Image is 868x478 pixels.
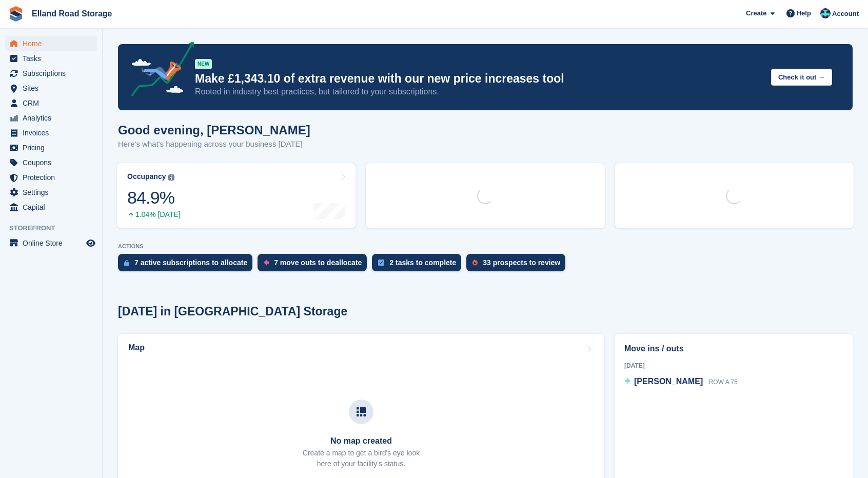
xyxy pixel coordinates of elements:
p: Create a map to get a bird's eye look here of your facility's status. [303,448,420,469]
span: ROW A 75 [709,379,738,386]
a: menu [5,141,97,155]
div: NEW [195,59,212,69]
span: Online Store [23,236,84,250]
img: prospect-51fa495bee0391a8d652442698ab0144808aea92771e9ea1ae160a38d050c398.svg [472,260,478,266]
a: 2 tasks to complete [372,254,466,276]
a: menu [5,81,97,95]
div: 7 move outs to deallocate [274,258,362,267]
span: Settings [23,185,84,200]
a: menu [5,36,97,51]
a: menu [5,170,97,185]
h2: Move ins / outs [624,343,843,355]
p: Make £1,343.10 of extra revenue with our new price increases tool [195,71,763,86]
a: menu [5,236,97,250]
h3: No map created [303,436,420,446]
p: Rooted in industry best practices, but tailored to your subscriptions. [195,86,763,97]
span: Pricing [23,141,84,155]
span: Create [746,8,766,18]
img: price-adjustments-announcement-icon-8257ccfd72463d97f412b2fc003d46551f7dbcb40ab6d574587a9cd5c0d94... [123,42,194,100]
div: [DATE] [624,361,843,370]
span: Sites [23,81,84,95]
span: Invoices [23,126,84,140]
img: Scott Hullah [820,8,831,18]
img: stora-icon-8386f47178a22dfd0bd8f6a31ec36ba5ce8667c1dd55bd0f319d3a0aa187defe.svg [8,6,24,22]
a: menu [5,111,97,125]
a: 7 move outs to deallocate [258,254,372,276]
div: 1.04% [DATE] [127,210,181,219]
p: ACTIONS [118,243,853,250]
span: Home [23,36,84,51]
span: CRM [23,96,84,110]
div: 33 prospects to review [483,258,560,267]
a: [PERSON_NAME] ROW A 75 [624,375,738,389]
span: [PERSON_NAME] [634,377,703,386]
span: Tasks [23,51,84,66]
a: menu [5,51,97,66]
span: Storefront [9,223,102,233]
h2: Map [128,343,145,352]
img: task-75834270c22a3079a89374b754ae025e5fb1db73e45f91037f5363f120a921f8.svg [378,260,384,266]
div: 2 tasks to complete [389,258,456,267]
img: icon-info-grey-7440780725fd019a000dd9b08b2336e03edf1995a4989e88bcd33f0948082b44.svg [168,174,174,181]
span: Capital [23,200,84,214]
div: 84.9% [127,187,181,208]
a: menu [5,200,97,214]
span: Help [797,8,811,18]
img: map-icn-33ee37083ee616e46c38cad1a60f524a97daa1e2b2c8c0bc3eb3415660979fc1.svg [357,407,366,416]
a: menu [5,185,97,200]
img: active_subscription_to_allocate_icon-d502201f5373d7db506a760aba3b589e785aa758c864c3986d89f69b8ff3... [124,260,129,266]
span: Coupons [23,155,84,170]
a: menu [5,155,97,170]
a: 33 prospects to review [466,254,570,276]
span: Subscriptions [23,66,84,81]
span: Account [832,9,859,19]
span: Analytics [23,111,84,125]
a: Occupancy 84.9% 1.04% [DATE] [117,163,356,228]
a: Elland Road Storage [28,5,116,22]
img: move_outs_to_deallocate_icon-f764333ba52eb49d3ac5e1228854f67142a1ed5810a6f6cc68b1a99e826820c5.svg [264,260,269,266]
h2: [DATE] in [GEOGRAPHIC_DATA] Storage [118,305,347,318]
div: Occupancy [127,172,166,181]
button: Check it out → [771,69,832,86]
p: Here's what's happening across your business [DATE] [118,138,310,150]
a: Preview store [85,237,97,249]
h1: Good evening, [PERSON_NAME] [118,123,310,137]
a: menu [5,126,97,140]
a: menu [5,66,97,81]
a: menu [5,96,97,110]
span: Protection [23,170,84,185]
div: 7 active subscriptions to allocate [134,258,247,267]
a: 7 active subscriptions to allocate [118,254,258,276]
